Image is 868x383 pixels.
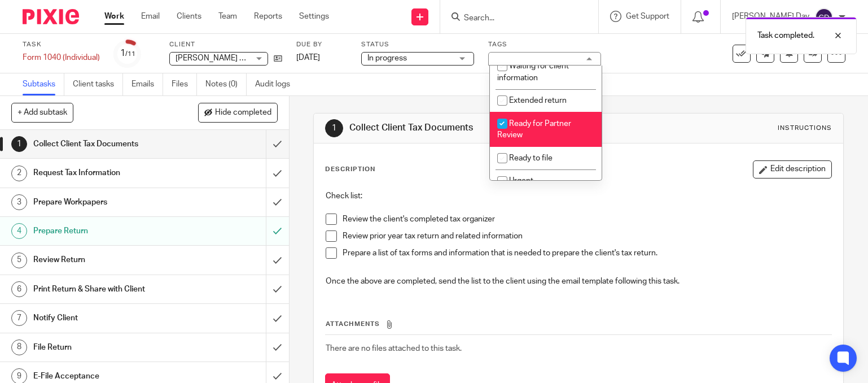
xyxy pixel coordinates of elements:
[343,247,831,259] p: Prepare a list of tax forms and information that is needed to prepare the client's tax return.
[11,223,27,239] div: 4
[33,194,181,211] h1: Prepare Workpapers
[296,40,347,49] label: Due by
[343,230,831,242] p: Review prior year tax return and related information
[23,9,79,24] img: Pixie
[325,165,375,174] p: Description
[11,281,27,297] div: 6
[120,47,135,60] div: 1
[753,160,832,179] button: Edit description
[23,40,100,49] label: Task
[33,339,181,356] h1: File Return
[815,8,833,26] img: svg%3E
[299,11,329,22] a: Settings
[497,120,571,140] span: Ready for Partner Review
[509,177,533,185] span: Urgent
[343,214,831,225] p: Review the client's completed tax organizer
[509,97,567,105] span: Extended return
[296,54,320,62] span: [DATE]
[141,11,160,22] a: Email
[198,103,278,122] button: Hide completed
[33,251,181,268] h1: Review Return
[509,154,553,162] span: Ready to file
[33,310,181,327] h1: Notify Client
[326,190,831,202] p: Check list:
[11,103,73,122] button: + Add subtask
[11,340,27,355] div: 8
[131,73,163,95] a: Emails
[33,281,181,298] h1: Print Return & Share with Client
[215,108,271,117] span: Hide completed
[172,73,197,95] a: Files
[169,40,282,49] label: Client
[205,73,247,95] a: Notes (0)
[254,11,282,22] a: Reports
[73,73,123,95] a: Client tasks
[326,345,462,352] span: There are no files attached to this task.
[33,223,181,240] h1: Prepare Return
[33,136,181,153] h1: Collect Client Tax Documents
[33,164,181,181] h1: Request Tax Information
[367,54,407,62] span: In progress
[326,276,831,287] p: Once the above are completed, send the list to the client using the email template following this...
[218,11,237,22] a: Team
[104,11,124,22] a: Work
[125,51,135,57] small: /11
[11,194,27,210] div: 3
[326,321,380,327] span: Attachments
[177,11,201,22] a: Clients
[349,122,603,134] h1: Collect Client Tax Documents
[325,119,343,137] div: 1
[11,166,27,181] div: 2
[778,124,832,133] div: Instructions
[757,30,814,41] p: Task completed.
[11,310,27,326] div: 7
[361,40,474,49] label: Status
[176,54,316,62] span: [PERSON_NAME] and [PERSON_NAME]
[497,62,569,82] span: Waiting for client information
[11,136,27,152] div: 1
[23,52,100,63] div: Form 1040 (Individual)
[11,253,27,268] div: 5
[255,73,299,95] a: Audit logs
[23,73,64,95] a: Subtasks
